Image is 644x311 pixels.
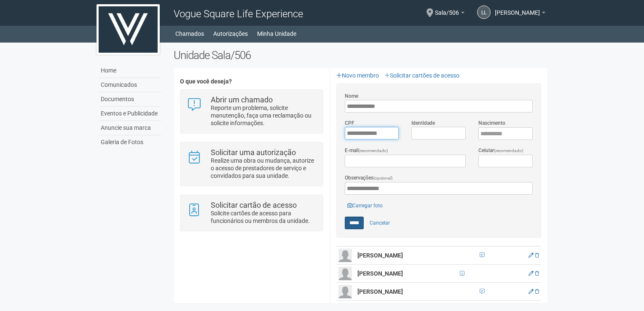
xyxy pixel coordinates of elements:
a: Novo membro [336,72,379,79]
a: Galeria de Fotos [99,135,161,149]
strong: [PERSON_NAME] [357,270,403,277]
a: Comunicados [99,78,161,92]
p: Reporte um problema, solicite manutenção, faça uma reclamação ou solicite informações. [211,104,317,127]
label: Observações [345,174,393,182]
a: Solicitar uma autorização Realize uma obra ou mudança, autorize o acesso de prestadores de serviç... [187,149,316,180]
label: Identidade [411,119,435,127]
span: Sala/506 [435,1,459,16]
a: Excluir membro [535,252,539,258]
strong: Solicitar uma autorização [211,148,296,157]
label: E-mail [345,147,388,155]
a: Solicitar cartões de acesso [384,72,459,79]
img: logo.jpg [97,4,160,55]
span: Luiza Lopes [495,1,540,16]
strong: Solicitar cartão de acesso [211,201,297,209]
a: Anuncie sua marca [99,121,161,135]
img: user.png [338,249,352,262]
label: Nome [345,92,358,100]
img: user.png [338,267,352,280]
strong: [PERSON_NAME] [357,288,403,295]
span: (recomendado) [494,148,523,153]
a: Cancelar [365,217,394,229]
p: Realize uma obra ou mudança, autorize o acesso de prestadores de serviço e convidados para sua un... [211,157,317,180]
label: Celular [478,147,523,155]
a: Solicitar cartão de acesso Solicite cartões de acesso para funcionários ou membros da unidade. [187,201,316,225]
a: Carregar foto [345,201,385,210]
a: LL [477,5,491,19]
p: Solicite cartões de acesso para funcionários ou membros da unidade. [211,209,317,225]
a: Editar membro [529,289,534,295]
a: Home [99,64,161,78]
a: [PERSON_NAME] [495,11,545,17]
h2: Unidade Sala/506 [174,49,547,62]
span: Vogue Square Life Experience [174,8,303,20]
span: (recomendado) [359,148,388,153]
img: user.png [338,285,352,298]
a: Abrir um chamado Reporte um problema, solicite manutenção, faça uma reclamação ou solicite inform... [187,96,316,127]
a: Excluir membro [535,289,539,295]
label: CPF [345,119,354,127]
a: Sala/506 [435,11,464,17]
a: Chamados [175,28,204,40]
a: Excluir membro [535,271,539,276]
a: Eventos e Publicidade [99,107,161,121]
a: Editar membro [529,271,534,276]
a: Documentos [99,92,161,107]
a: Editar membro [529,252,534,258]
a: Autorizações [213,28,248,40]
strong: [PERSON_NAME] [357,252,403,259]
span: (opcional) [373,176,393,180]
strong: Abrir um chamado [211,95,273,104]
h4: O que você deseja? [180,78,323,85]
label: Nascimento [478,119,505,127]
a: Minha Unidade [257,28,296,40]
